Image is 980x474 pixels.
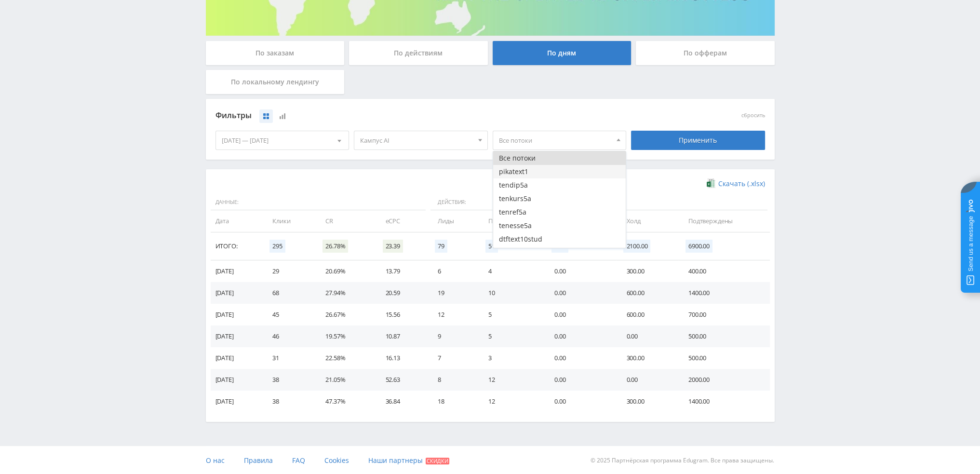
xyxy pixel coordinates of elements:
button: dtftext10 [493,246,626,259]
span: Финансы: [547,194,767,211]
td: 16.13 [376,347,429,369]
td: [DATE] [211,304,263,325]
span: 2100.00 [623,240,650,253]
div: По локальному лендингу [206,70,345,94]
td: 2000.00 [679,369,770,391]
div: [DATE] — [DATE] [216,131,349,149]
span: Правила [244,456,273,465]
td: 10 [479,282,545,304]
td: 300.00 [617,347,678,369]
img: xlsx [707,178,715,188]
td: 7 [428,347,479,369]
td: 6 [428,260,479,282]
td: 1400.00 [679,391,770,412]
td: 5 [479,325,545,347]
td: 8 [428,369,479,391]
div: По дням [493,41,631,65]
td: 19 [428,282,479,304]
span: 79 [435,240,447,253]
button: Все потоки [493,151,626,165]
span: Действия: [430,194,542,211]
div: Применить [631,131,765,150]
span: О нас [206,456,225,465]
span: Скидки [426,458,449,464]
button: tenkurs5a [493,192,626,205]
td: Лиды [428,210,479,232]
div: По заказам [206,41,345,65]
td: Подтверждены [679,210,770,232]
td: 600.00 [617,282,678,304]
td: Продажи [479,210,545,232]
td: [DATE] [211,369,263,391]
td: 5 [479,304,545,325]
td: 4 [479,260,545,282]
td: 27.94% [316,282,376,304]
td: 29 [263,260,316,282]
td: 45 [263,304,316,325]
td: 0.00 [545,391,617,412]
td: 300.00 [617,391,678,412]
td: 18 [428,391,479,412]
td: 38 [263,369,316,391]
button: сбросить [741,112,765,119]
td: 38 [263,391,316,412]
td: [DATE] [211,260,263,282]
td: 0.00 [545,369,617,391]
td: 500.00 [679,325,770,347]
span: 51 [485,240,498,253]
td: 700.00 [679,304,770,325]
td: 600.00 [617,304,678,325]
td: 9 [428,325,479,347]
td: 36.84 [376,391,429,412]
button: tendip5a [493,178,626,192]
td: 22.58% [316,347,376,369]
td: 68 [263,282,316,304]
td: 47.37% [316,391,376,412]
button: dtftext10stud [493,232,626,246]
td: Холд [617,210,678,232]
div: Фильтры [215,108,627,123]
span: Cookies [324,456,349,465]
td: 300.00 [617,260,678,282]
span: Кампус AI [360,131,473,149]
td: [DATE] [211,325,263,347]
td: 15.56 [376,304,429,325]
td: 12 [428,304,479,325]
td: CR [316,210,376,232]
td: 26.67% [316,304,376,325]
span: 23.39 [383,240,403,253]
span: FAQ [292,456,305,465]
div: По действиям [349,41,488,65]
td: 400.00 [679,260,770,282]
td: 3 [479,347,545,369]
div: По офферам [636,41,775,65]
button: tenesse5a [493,219,626,232]
td: 52.63 [376,369,429,391]
button: tenref5a [493,205,626,219]
td: Клики [263,210,316,232]
span: 6900.00 [685,240,712,253]
td: eCPC [376,210,429,232]
td: 20.69% [316,260,376,282]
td: 21.05% [316,369,376,391]
td: 1400.00 [679,282,770,304]
td: 0.00 [545,304,617,325]
span: 26.78% [322,240,348,253]
td: 20.59 [376,282,429,304]
td: 19.57% [316,325,376,347]
span: Данные: [211,194,426,211]
td: 0.00 [617,325,678,347]
td: 31 [263,347,316,369]
td: 12 [479,391,545,412]
td: 0.00 [617,369,678,391]
span: Все потоки [499,131,612,149]
td: Итого: [211,232,263,260]
td: 0.00 [545,260,617,282]
span: Скачать (.xlsx) [718,180,765,188]
td: 46 [263,325,316,347]
td: [DATE] [211,282,263,304]
td: 0.00 [545,282,617,304]
td: [DATE] [211,391,263,412]
td: [DATE] [211,347,263,369]
span: Наши партнеры [368,456,423,465]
